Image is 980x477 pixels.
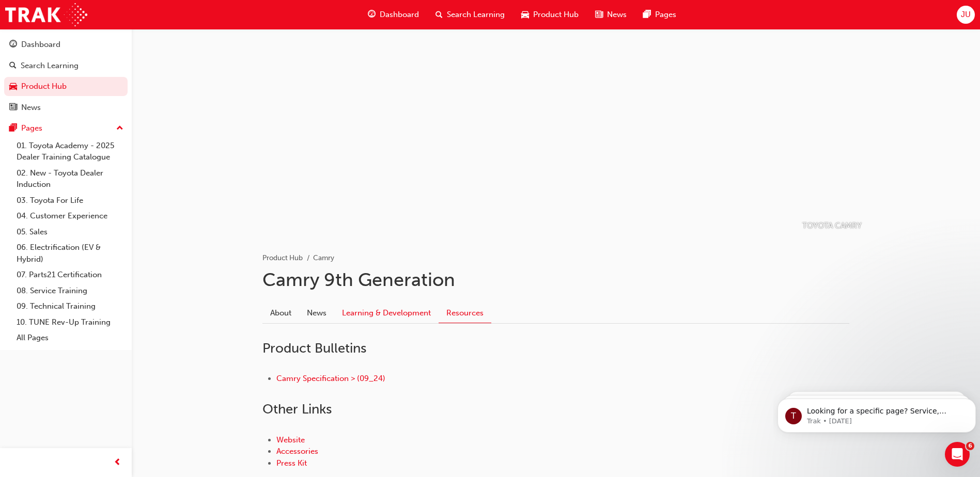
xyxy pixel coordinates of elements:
[966,442,974,450] span: 6
[12,330,128,346] a: All Pages
[773,377,980,449] iframe: Intercom notifications message
[12,193,128,209] a: 03. Toyota For Life
[4,119,128,138] button: Pages
[643,8,651,21] span: pages-icon
[4,33,128,119] button: DashboardSearch LearningProduct HubNews
[12,314,128,330] a: 10. TUNE Rev-Up Training
[262,340,849,357] h2: Product Bulletins
[276,447,318,456] a: Accessories
[607,9,627,21] span: News
[262,401,849,418] h2: Other Links
[5,3,87,26] img: Trak
[21,39,60,51] div: Dashboard
[299,303,334,323] a: News
[21,102,41,114] div: News
[587,4,635,25] a: news-iconNews
[12,267,128,283] a: 07. Parts21 Certification
[262,303,299,323] a: About
[533,9,579,21] span: Product Hub
[9,124,17,133] span: pages-icon
[12,138,128,165] a: 01. Toyota Academy - 2025 Dealer Training Catalogue
[12,165,128,193] a: 02. New - Toyota Dealer Induction
[4,98,128,117] a: News
[635,4,685,25] a: pages-iconPages
[262,268,849,291] h1: Camry 9th Generation
[334,303,439,323] a: Learning & Development
[380,9,419,21] span: Dashboard
[12,208,128,224] a: 04. Customer Experience
[21,60,79,72] div: Search Learning
[12,283,128,299] a: 08. Service Training
[945,442,970,467] iframe: Intercom live chat
[276,374,385,383] a: Camry Specification > (09_24)
[9,40,17,50] span: guage-icon
[12,224,128,240] a: 05. Sales
[4,56,128,75] a: Search Learning
[435,8,443,21] span: search-icon
[655,9,676,21] span: Pages
[4,77,128,96] a: Product Hub
[262,253,303,262] a: Product Hub
[360,4,427,25] a: guage-iconDashboard
[12,298,128,314] a: 09. Technical Training
[368,8,376,21] span: guage-icon
[276,458,307,468] a: Press Kit
[116,122,123,135] span: up-icon
[9,82,17,91] span: car-icon
[21,122,42,134] div: Pages
[12,240,128,267] a: 06. Electrification (EV & Hybrid)
[9,61,17,71] span: search-icon
[957,6,975,24] button: JU
[802,220,862,232] p: TOYOTA CAMRY
[313,252,334,264] li: Camry
[9,103,17,113] span: news-icon
[427,4,513,25] a: search-iconSearch Learning
[595,8,603,21] span: news-icon
[4,35,128,54] a: Dashboard
[276,435,305,444] a: Website
[961,9,971,21] span: JU
[439,303,491,323] a: Resources
[114,456,121,469] span: prev-icon
[521,8,529,21] span: car-icon
[513,4,587,25] a: car-iconProduct Hub
[447,9,505,21] span: Search Learning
